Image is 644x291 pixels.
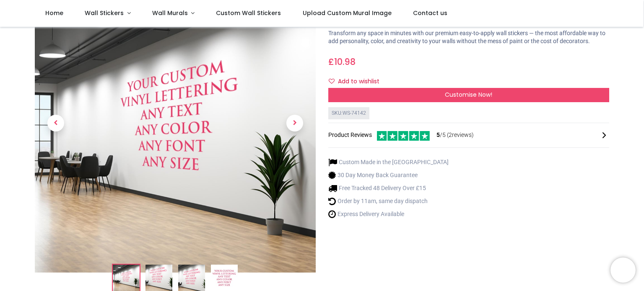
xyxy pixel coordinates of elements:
span: Next [286,115,303,131]
span: Wall Stickers [85,9,124,17]
span: £ [328,56,356,68]
span: Wall Murals [152,9,188,17]
a: Next [274,31,316,215]
span: Previous [47,115,64,131]
li: Custom Made in the [GEOGRAPHIC_DATA] [328,158,449,167]
li: Express Delivery Available [328,210,449,219]
span: /5 ( 2 reviews) [436,131,474,139]
span: Home [45,9,63,17]
p: Transform any space in minutes with our premium easy-to-apply wall stickers — the most affordable... [328,29,609,46]
iframe: Brevo live chat [610,258,636,283]
div: Product Reviews [328,130,609,141]
a: Previous [35,31,77,215]
li: 30 Day Money Back Guarantee [328,171,449,180]
i: Add to wishlist [329,78,335,84]
button: Add to wishlistAdd to wishlist [328,75,387,89]
span: 10.98 [334,56,356,68]
span: 5 [436,131,440,138]
li: Free Tracked 48 Delivery Over £15 [328,184,449,193]
span: Customise Now! [445,90,492,99]
span: Custom Wall Stickers [216,9,281,17]
span: Contact us [413,9,447,17]
li: Order by 11am, same day dispatch [328,197,449,206]
span: Upload Custom Mural Image [303,9,392,17]
div: SKU: WS-74142 [328,107,369,119]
